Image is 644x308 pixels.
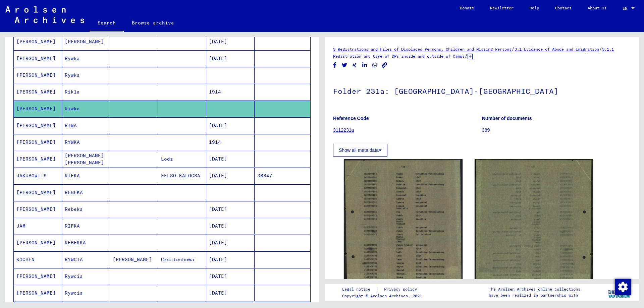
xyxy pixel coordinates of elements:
mat-cell: 1914 [206,134,255,150]
b: Number of documents [482,116,532,121]
mat-cell: REBEKA [62,184,110,201]
mat-cell: RIFKA [62,218,110,234]
mat-cell: [PERSON_NAME] [14,50,62,67]
mat-cell: Rywcia [62,285,110,301]
mat-cell: [PERSON_NAME] [14,101,62,117]
mat-cell: KOCHEN [14,251,62,268]
mat-cell: Rikla [62,84,110,100]
mat-cell: Rywcia [62,268,110,285]
mat-cell: [PERSON_NAME] [14,67,62,83]
mat-cell: [DATE] [206,34,255,50]
mat-cell: RIWA [62,117,110,134]
mat-cell: [DATE] [206,218,255,234]
mat-cell: [DATE] [206,50,255,67]
button: Share on WhatsApp [371,61,378,69]
span: / [465,53,468,59]
button: Share on LinkedIn [361,61,368,69]
mat-cell: 38847 [255,168,311,184]
div: | [342,286,425,293]
mat-cell: [DATE] [206,235,255,251]
mat-cell: [PERSON_NAME] [14,117,62,134]
mat-cell: RYWKA [62,134,110,150]
a: Browse archive [124,15,182,31]
a: Legal notice [342,286,376,293]
a: 3.1 Evidence of Abode and Emigration [515,47,599,52]
mat-cell: Lodz [158,151,207,167]
p: 389 [482,127,631,134]
mat-cell: Rebeka [62,201,110,218]
mat-cell: REBEKKA [62,235,110,251]
mat-cell: [PERSON_NAME] [14,285,62,301]
button: Share on Xing [351,61,358,69]
a: 3112231a [333,127,354,133]
mat-cell: [DATE] [206,151,255,167]
button: Show all meta data [333,144,387,157]
span: / [512,46,515,52]
span: EN [623,6,630,11]
b: Reference Code [333,116,369,121]
mat-cell: Rywka [62,67,110,83]
mat-cell: [PERSON_NAME] [14,201,62,218]
span: / [599,46,602,52]
mat-cell: Rywka [62,50,110,67]
mat-cell: [PERSON_NAME] [14,84,62,100]
h1: Folder 231a: [GEOGRAPHIC_DATA]-[GEOGRAPHIC_DATA] [333,76,631,105]
mat-cell: RIFKA [62,168,110,184]
mat-cell: [PERSON_NAME] [14,134,62,150]
p: have been realized in partnership with [489,292,580,298]
mat-cell: Czestochowa [158,251,207,268]
mat-cell: [DATE] [206,168,255,184]
mat-cell: [PERSON_NAME] [14,268,62,285]
img: yv_logo.png [607,284,632,301]
mat-cell: [PERSON_NAME] [14,184,62,201]
mat-cell: FELSO-KALOCSA [158,168,207,184]
mat-cell: [DATE] [206,251,255,268]
p: The Arolsen Archives online collections [489,286,580,292]
a: Privacy policy [379,286,425,293]
mat-cell: [DATE] [206,285,255,301]
mat-cell: [DATE] [206,117,255,134]
img: Arolsen_neg.svg [5,6,84,23]
button: Share on Twitter [341,61,348,69]
button: Copy link [381,61,388,69]
mat-cell: [PERSON_NAME] [14,151,62,167]
a: 3 Registrations and Files of Displaced Persons, Children and Missing Persons [333,47,512,52]
img: Change consent [615,279,631,295]
mat-cell: [PERSON_NAME] [14,235,62,251]
mat-cell: [PERSON_NAME] [110,251,158,268]
mat-cell: RYWCIA [62,251,110,268]
p: Copyright © Arolsen Archives, 2021 [342,293,425,299]
mat-cell: Riwka [62,101,110,117]
mat-cell: [DATE] [206,201,255,218]
a: Search [90,15,124,32]
mat-cell: [PERSON_NAME] [PERSON_NAME] [62,151,110,167]
mat-cell: [DATE] [206,268,255,285]
mat-cell: JAM [14,218,62,234]
mat-cell: JAKUBOWITS [14,168,62,184]
button: Share on Facebook [331,61,338,69]
mat-cell: 1914 [206,84,255,100]
mat-cell: [PERSON_NAME] [62,34,110,50]
mat-cell: [PERSON_NAME] [14,34,62,50]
